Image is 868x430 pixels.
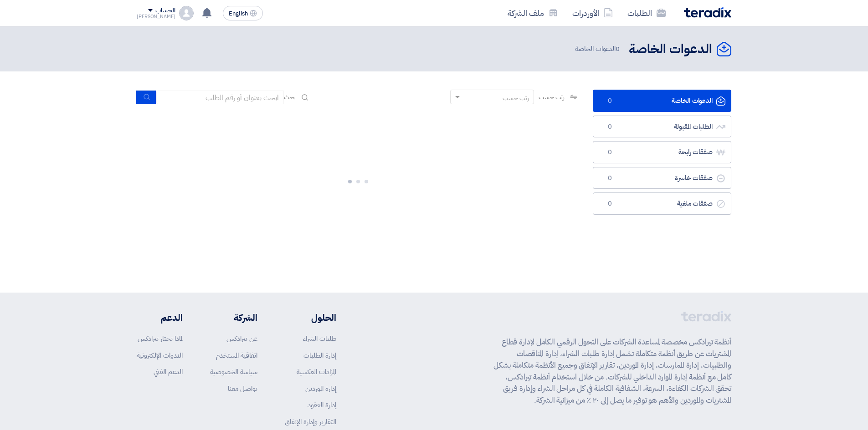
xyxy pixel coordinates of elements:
a: تواصل معنا [228,384,257,394]
span: الدعوات الخاصة [575,44,621,54]
input: ابحث بعنوان أو رقم الطلب [156,91,284,104]
span: English [229,10,248,17]
h2: الدعوات الخاصة [629,40,712,58]
a: اتفاقية المستخدم [216,350,257,360]
a: إدارة الموردين [305,384,336,394]
img: Teradix logo [684,7,731,18]
span: 0 [604,96,615,106]
a: طلبات الشراء [303,334,336,344]
a: الأوردرات [565,2,620,24]
p: أنظمة تيرادكس مخصصة لمساعدة الشركات على التحول الرقمي الكامل لإدارة قطاع المشتريات عن طريق أنظمة ... [493,336,731,406]
a: إدارة العقود [308,400,336,410]
a: الطلبات [620,2,673,24]
a: التقارير وإدارة الإنفاق [285,417,336,427]
a: صفقات ملغية0 [593,192,731,215]
a: صفقات رابحة0 [593,141,731,163]
a: سياسة الخصوصية [210,367,257,377]
a: الدعم الفني [154,367,183,377]
a: لماذا تختار تيرادكس [138,334,183,344]
li: الحلول [285,311,336,324]
li: الشركة [210,311,257,324]
img: profile_test.png [179,6,194,20]
a: المزادات العكسية [297,367,336,377]
div: الحساب [155,7,175,15]
span: 0 [604,199,615,208]
span: 0 [604,174,615,183]
a: الدعوات الخاصة0 [593,90,731,112]
a: الندوات الإلكترونية [137,350,183,360]
span: 0 [604,122,615,132]
div: رتب حسب [503,93,529,103]
button: English [223,6,263,20]
a: الطلبات المقبولة0 [593,116,731,138]
span: 0 [604,148,615,157]
span: 0 [616,44,620,54]
span: بحث [284,92,296,102]
li: الدعم [137,311,183,324]
a: صفقات خاسرة0 [593,167,731,189]
a: إدارة الطلبات [303,350,336,360]
div: [PERSON_NAME] [137,14,175,19]
a: عن تيرادكس [226,334,257,344]
span: رتب حسب [539,92,565,102]
a: ملف الشركة [500,2,565,24]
